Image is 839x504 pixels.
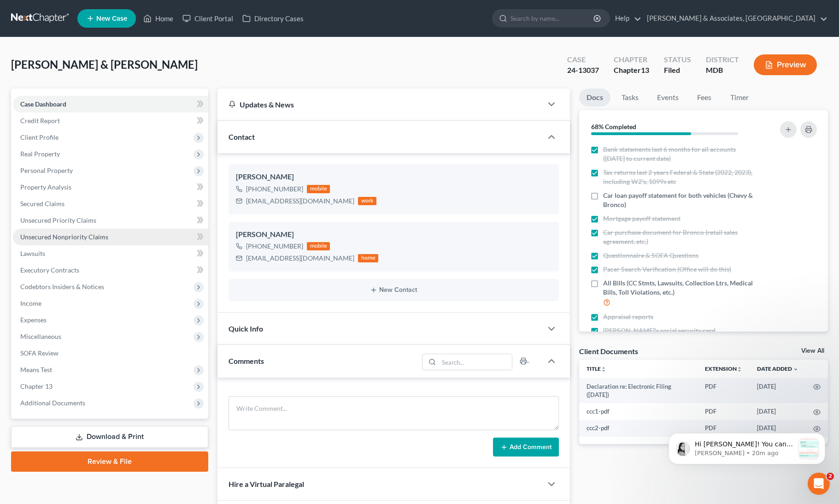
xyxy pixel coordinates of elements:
[567,54,599,65] div: Case
[13,245,208,262] a: Lawsuits
[723,89,756,107] a: Timer
[358,197,376,205] div: work
[603,191,758,209] span: Car loan payoff statement for both vehicles (Chevy & Bronco)
[603,228,758,246] span: Car purchase document for Bronco (retail sales agreement, etc.)
[603,145,758,163] span: Bank statements last 6 months for all accounts ([DATE] to current date)
[493,438,559,457] button: Add Comment
[20,283,104,291] span: Codebtors Insiders & Notices
[246,254,354,263] div: [EMAIL_ADDRESS][DOMAIN_NAME]
[642,10,827,27] a: [PERSON_NAME] & Associates, [GEOGRAPHIC_DATA]
[20,233,108,241] span: Unsecured Nonpriority Claims
[13,212,208,229] a: Unsecured Priority Claims
[13,196,208,212] a: Secured Claims
[11,426,208,448] a: Download & Print
[439,354,512,370] input: Search...
[603,168,758,186] span: Tax returns last 2 years Federal & State (2022, 2023), including W2's, 1099s etc
[750,378,806,403] td: [DATE]
[20,117,60,125] span: Credit Report
[579,89,610,107] a: Docs
[579,378,698,403] td: Declaration re: Electronic Filing ([DATE])
[307,185,330,193] div: mobile
[757,365,798,372] a: Date Added expand_more
[229,480,304,488] span: Hire a Virtual Paralegal
[20,366,52,374] span: Means Test
[641,65,649,74] span: 13
[96,15,127,22] span: New Case
[20,382,53,390] span: Chapter 13
[20,200,65,208] span: Secured Claims
[698,403,750,420] td: PDF
[737,367,742,372] i: unfold_more
[664,65,691,76] div: Filed
[246,242,303,251] div: [PHONE_NUMBER]
[610,10,641,27] a: Help
[706,65,739,76] div: MDB
[603,251,698,260] span: Questionnaire & SOFA Questions
[20,299,41,307] span: Income
[20,266,79,274] span: Executory Contracts
[750,403,806,420] td: [DATE]
[698,378,750,403] td: PDF
[13,229,208,245] a: Unsecured Nonpriority Claims
[236,172,551,183] div: [PERSON_NAME]
[178,10,238,27] a: Client Portal
[236,229,551,240] div: [PERSON_NAME]
[705,365,742,372] a: Extensionunfold_more
[13,113,208,129] a: Credit Report
[20,249,45,257] span: Lawsuits
[510,10,595,27] input: Search by name...
[601,367,606,372] i: unfold_more
[690,89,719,107] a: Fees
[603,326,716,335] span: [PERSON_NAME]'s social security card
[20,216,96,224] span: Unsecured Priority Claims
[229,356,264,365] span: Comments
[11,451,208,472] a: Review & File
[20,332,61,340] span: Miscellaneous
[246,196,354,206] div: [EMAIL_ADDRESS][DOMAIN_NAME]
[20,183,71,191] span: Property Analysis
[614,65,649,76] div: Chapter
[20,150,60,158] span: Real Property
[358,254,378,262] div: home
[579,403,698,420] td: ccc1-pdf
[20,399,85,407] span: Additional Documents
[13,262,208,279] a: Executory Contracts
[20,349,59,357] span: SOFA Review
[808,473,830,495] iframe: Intercom live chat
[603,265,731,274] span: Pacer Search Verification (Office will do this)
[591,123,636,130] strong: 68% Completed
[579,420,698,437] td: ccc2-pdf
[664,54,691,65] div: Status
[20,100,66,108] span: Case Dashboard
[603,214,681,223] span: Mortgage payoff statement
[229,100,531,109] div: Updates & News
[246,184,303,194] div: [PHONE_NUMBER]
[614,54,649,65] div: Chapter
[20,316,47,324] span: Expenses
[587,365,606,372] a: Titleunfold_more
[229,132,255,141] span: Contact
[139,10,178,27] a: Home
[20,133,59,141] span: Client Profile
[229,324,263,333] span: Quick Info
[579,346,638,356] div: Client Documents
[238,10,308,27] a: Directory Cases
[13,345,208,362] a: SOFA Review
[603,279,758,297] span: All Bills (CC Stmts, Lawsuits, Collection Ltrs, Medical Bills, Toll Violations, etc.)
[567,65,599,76] div: 24-13037
[655,415,839,479] iframe: Intercom notifications message
[801,348,824,354] a: View All
[11,58,198,71] span: [PERSON_NAME] & [PERSON_NAME]
[754,54,817,75] button: Preview
[603,312,653,321] span: Appraisal reports
[614,89,646,107] a: Tasks
[13,179,208,196] a: Property Analysis
[793,367,798,372] i: expand_more
[236,286,551,294] button: New Contact
[13,96,208,113] a: Case Dashboard
[706,54,739,65] div: District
